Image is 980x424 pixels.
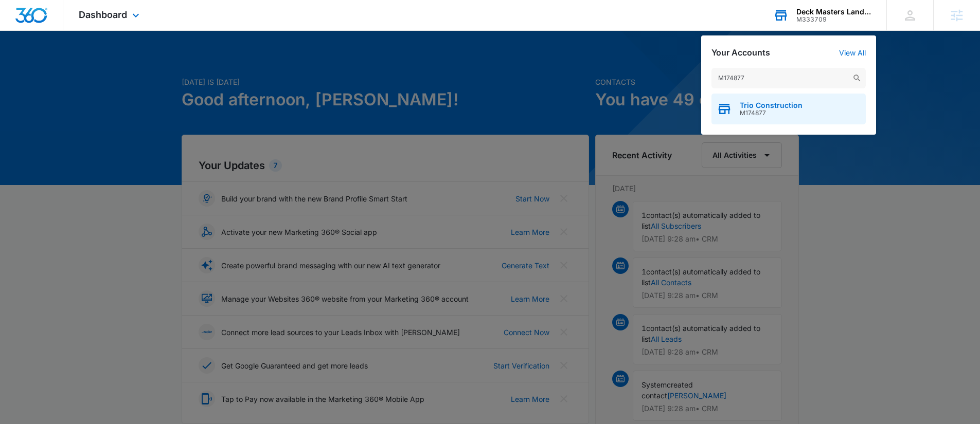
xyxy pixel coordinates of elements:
span: Dashboard [79,9,127,20]
a: View All [839,48,866,57]
span: M174877 [740,109,803,117]
div: account id [796,16,871,23]
button: Trio ConstructionM174877 [711,94,866,124]
span: Trio Construction [740,101,803,109]
input: Search Accounts [711,68,866,88]
h2: Your Accounts [711,48,770,58]
div: account name [796,8,871,16]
